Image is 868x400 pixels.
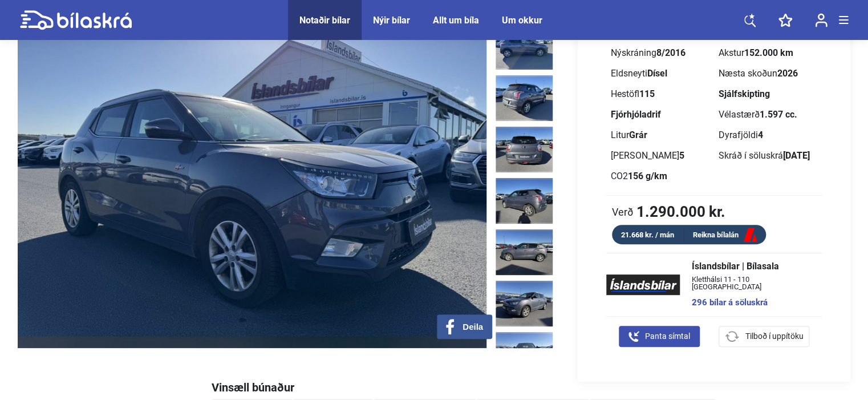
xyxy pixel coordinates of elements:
[611,172,709,181] div: CO2
[719,69,817,78] div: Næsta skoðun
[611,131,709,140] div: Litur
[783,150,810,161] b: [DATE]
[611,49,709,58] div: Nýskráning
[691,262,810,271] span: Íslandsbílar | Bílasala
[691,298,810,307] a: 296 bílar á söluskrá
[719,151,817,160] div: Skráð í söluskrá
[679,150,684,161] b: 5
[636,204,725,219] b: 1.290.000 kr.
[496,281,553,326] img: 1745320883_6268791482210939941_17620855858767095.jpg
[639,88,655,99] b: 115
[719,110,817,119] div: Vélastærð
[815,13,828,27] img: user-login.svg
[299,15,350,26] a: Notaðir bílar
[611,90,709,99] div: Hestöfl
[760,109,797,120] b: 1.597 cc.
[496,332,553,378] img: 1745320882_5704852921981193566_17620855185527035.jpg
[463,322,483,332] span: Deila
[502,15,542,26] a: Um okkur
[437,314,492,339] button: Deila
[496,127,553,172] img: 1745320886_1451277519516533183_17620858578628737.jpg
[744,47,793,58] b: 152.000 km
[719,131,817,140] div: Dyrafjöldi
[612,228,684,241] div: 21.668 kr. / mán
[719,88,770,99] b: Sjálfskipting
[758,130,763,140] b: 4
[719,49,817,58] div: Akstur
[645,330,690,342] span: Panta símtal
[212,382,850,393] div: Vinsæll búnaður
[496,75,553,121] img: 1745320886_1864560786684802214_17620859187447585.jpg
[656,47,686,58] b: 8/2016
[629,130,647,140] b: Grár
[433,15,479,26] a: Allt um bíla
[373,15,410,26] a: Nýir bílar
[777,68,798,79] b: 2026
[628,171,667,181] b: 156 g/km
[612,206,634,217] span: Verð
[496,178,553,224] img: 1745320885_2805484437490612567_17620857652255447.jpg
[745,330,803,342] span: Tilboð í uppítöku
[647,68,667,79] b: Dísel
[684,228,766,243] a: Reikna bílalán
[691,276,810,290] span: Kletthálsi 11 - 110 [GEOGRAPHIC_DATA]
[611,109,661,120] b: Fjórhjóladrif
[496,229,553,275] img: 1745320884_8267427509835202402_17620857041233195.jpg
[611,151,709,160] div: [PERSON_NAME]
[496,24,553,70] img: 1745320887_5649088079839341031_17620860152182866.jpg
[611,69,709,78] div: Eldsneyti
